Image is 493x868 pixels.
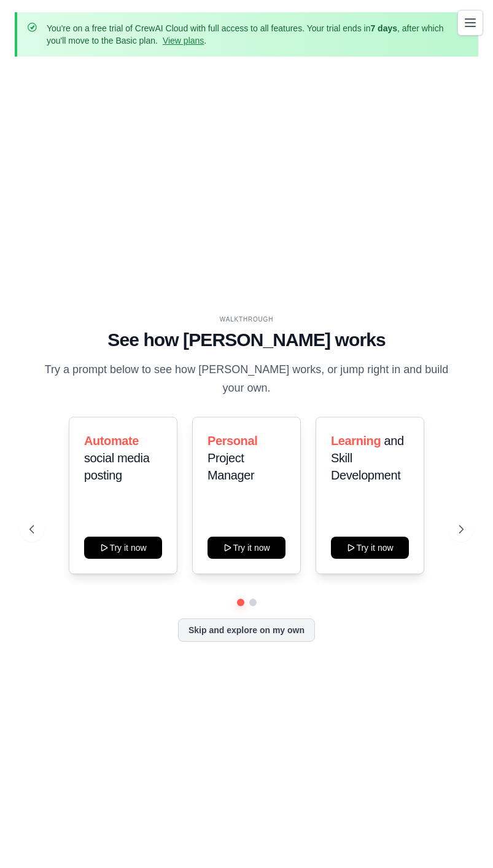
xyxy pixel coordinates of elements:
button: Toggle navigation [457,10,483,36]
a: View plans [163,36,204,45]
span: and Skill Development [331,434,404,482]
button: Skip and explore on my own [178,618,315,642]
span: social media posting [84,451,149,482]
p: Try a prompt below to see how [PERSON_NAME] works, or jump right in and build your own. [41,361,453,397]
button: Try it now [331,537,409,559]
button: Try it now [84,537,162,559]
span: Learning [331,434,381,448]
span: Personal [208,434,257,448]
p: You're on a free trial of CrewAI Cloud with full access to all features. Your trial ends in , aft... [47,22,449,47]
span: Automate [84,434,139,448]
span: Project Manager [208,451,254,482]
strong: 7 days [370,23,397,33]
h1: See how [PERSON_NAME] works [29,329,464,351]
div: WALKTHROUGH [29,315,464,324]
button: Try it now [208,537,285,559]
